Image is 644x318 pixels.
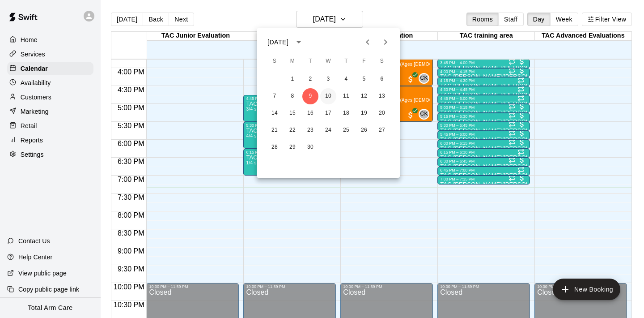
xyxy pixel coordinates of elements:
button: 3 [320,71,336,87]
button: 28 [267,139,283,155]
button: 17 [320,105,336,121]
button: Previous month [359,33,377,51]
button: 14 [267,105,283,121]
span: Sunday [267,52,283,70]
span: Friday [356,52,372,70]
button: 11 [338,88,354,104]
button: 9 [302,88,318,104]
button: 22 [284,122,301,138]
button: calendar view is open, switch to year view [291,34,306,50]
button: 5 [356,71,372,87]
span: Monday [284,52,301,70]
div: [DATE] [267,38,288,47]
button: 1 [284,71,301,87]
button: 10 [320,88,336,104]
span: Tuesday [302,52,318,70]
span: Wednesday [320,52,336,70]
button: 23 [302,122,318,138]
button: 15 [284,105,301,121]
button: 21 [267,122,283,138]
button: 19 [356,105,372,121]
button: 16 [302,105,318,121]
button: 2 [302,71,318,87]
button: 8 [284,88,301,104]
button: 20 [374,105,390,121]
span: Saturday [374,52,390,70]
button: 29 [284,139,301,155]
button: 27 [374,122,390,138]
button: 6 [374,71,390,87]
button: 30 [302,139,318,155]
button: Next month [377,33,394,51]
button: 7 [267,88,283,104]
button: 18 [338,105,354,121]
button: 13 [374,88,390,104]
button: 26 [356,122,372,138]
button: 12 [356,88,372,104]
button: 24 [320,122,336,138]
button: 25 [338,122,354,138]
button: 4 [338,71,354,87]
span: Thursday [338,52,354,70]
